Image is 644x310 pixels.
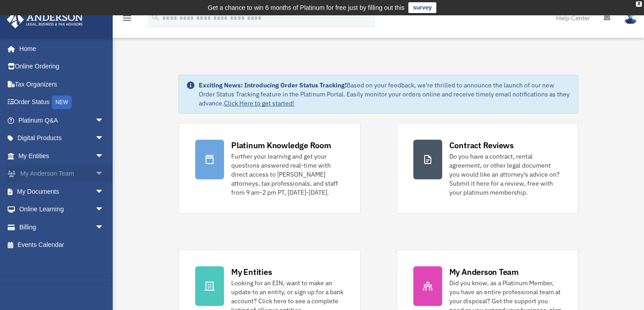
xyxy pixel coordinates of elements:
span: arrow_drop_down [95,218,113,237]
img: Anderson Advisors Platinum Portal [4,11,86,28]
a: Billingarrow_drop_down [6,218,118,236]
a: Order StatusNEW [6,93,118,112]
a: Platinum Knowledge Room Further your learning and get your questions answered real-time with dire... [178,123,361,214]
div: Further your learning and get your questions answered real-time with direct access to [PERSON_NAM... [231,152,344,197]
strong: Exciting News: Introducing Order Status Tracking! [199,81,347,89]
div: My Entities [231,266,272,278]
a: Online Learningarrow_drop_down [6,201,118,219]
a: Platinum Q&Aarrow_drop_down [6,111,118,129]
span: arrow_drop_down [95,147,113,165]
div: NEW [52,96,72,109]
img: User Pic [624,11,637,24]
div: Based on your feedback, we're thrilled to announce the launch of our new Order Status Tracking fe... [199,81,571,108]
a: Digital Productsarrow_drop_down [6,129,118,147]
a: Click Here to get started! [224,99,294,107]
a: Contract Reviews Do you have a contract, rental agreement, or other legal document you would like... [397,123,579,214]
span: arrow_drop_down [95,165,113,183]
span: arrow_drop_down [95,182,113,201]
i: menu [122,13,132,23]
a: My Entitiesarrow_drop_down [6,147,118,165]
div: Get a chance to win 6 months of Platinum for free just by filling out this [208,2,405,13]
a: Events Calendar [6,236,118,254]
a: survey [408,2,436,13]
div: Platinum Knowledge Room [231,140,331,151]
div: close [636,1,642,7]
div: Do you have a contract, rental agreement, or other legal document you would like an attorney's ad... [449,152,562,197]
span: arrow_drop_down [95,129,113,148]
div: My Anderson Team [449,266,519,278]
a: My Anderson Teamarrow_drop_down [6,165,118,183]
a: Online Ordering [6,58,118,76]
a: My Documentsarrow_drop_down [6,182,118,201]
span: arrow_drop_down [95,201,113,219]
a: Tax Organizers [6,75,118,93]
a: Home [6,40,113,58]
span: arrow_drop_down [95,111,113,130]
i: search [151,12,160,22]
div: Contract Reviews [449,140,514,151]
a: menu [122,16,132,23]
